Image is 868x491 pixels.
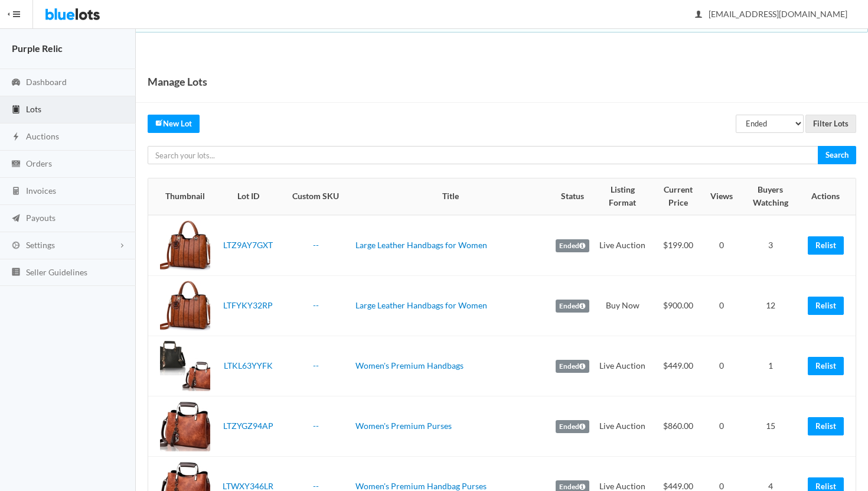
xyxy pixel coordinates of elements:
label: Ended [556,360,589,373]
a: Relist [808,297,844,315]
td: 3 [738,215,803,276]
th: Listing Format [594,178,651,215]
h1: Manage Lots [148,73,207,90]
td: 12 [738,276,803,336]
a: Relist [808,236,844,255]
td: 0 [706,215,738,276]
ion-icon: flash [10,132,22,143]
td: $900.00 [651,276,706,336]
a: LTZ9AY7GXT [223,240,273,250]
a: LTZYGZ94AP [223,421,273,431]
td: $860.00 [651,396,706,457]
a: -- [313,421,319,431]
a: -- [313,240,319,250]
label: Ended [556,300,589,313]
span: Invoices [26,186,56,196]
input: Filter Lots [805,115,856,133]
td: 0 [706,336,738,396]
a: -- [313,481,319,491]
td: Buy Now [594,276,651,336]
th: Views [706,178,738,215]
td: 0 [706,396,738,457]
a: Relist [808,417,844,435]
ion-icon: cash [10,159,22,170]
td: 15 [738,396,803,457]
strong: Purple Relic [12,43,63,54]
ion-icon: speedometer [10,77,22,89]
a: Women's Premium Handbag Purses [355,481,487,491]
span: [EMAIL_ADDRESS][DOMAIN_NAME] [696,9,847,19]
span: Seller Guidelines [26,267,87,277]
ion-icon: paper plane [10,213,22,225]
input: Search [818,146,856,164]
input: Search your lots... [148,146,818,164]
span: Orders [26,158,52,168]
ion-icon: calculator [10,186,22,197]
span: Payouts [26,213,56,223]
td: Live Auction [594,396,651,457]
th: Actions [803,178,856,215]
td: 1 [738,336,803,396]
ion-icon: cog [10,240,22,252]
a: Large Leather Handbags for Women [355,240,487,250]
th: Custom SKU [281,178,351,215]
span: Auctions [26,131,59,141]
td: Live Auction [594,215,651,276]
a: LTWXY346LR [223,481,273,491]
td: Live Auction [594,336,651,396]
a: -- [313,360,319,370]
a: Large Leather Handbags for Women [355,300,487,310]
span: Settings [26,240,55,250]
ion-icon: list box [10,267,22,278]
td: $199.00 [651,215,706,276]
td: $449.00 [651,336,706,396]
label: Ended [556,420,589,433]
th: Current Price [651,178,706,215]
a: LTFYKY32RP [223,300,273,310]
ion-icon: create [155,119,163,126]
a: Relist [808,357,844,375]
a: -- [313,300,319,310]
a: Women's Premium Handbags [355,360,464,370]
th: Thumbnail [148,178,215,215]
ion-icon: clipboard [10,105,22,116]
th: Title [351,178,551,215]
a: Women's Premium Purses [355,421,452,431]
ion-icon: person [693,9,704,21]
label: Ended [556,239,589,252]
span: Dashboard [26,77,67,87]
th: Buyers Watching [738,178,803,215]
th: Lot ID [215,178,281,215]
a: LTKL63YYFK [224,360,273,370]
span: Lots [26,104,41,114]
th: Status [551,178,594,215]
td: 0 [706,276,738,336]
a: createNew Lot [148,115,200,133]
